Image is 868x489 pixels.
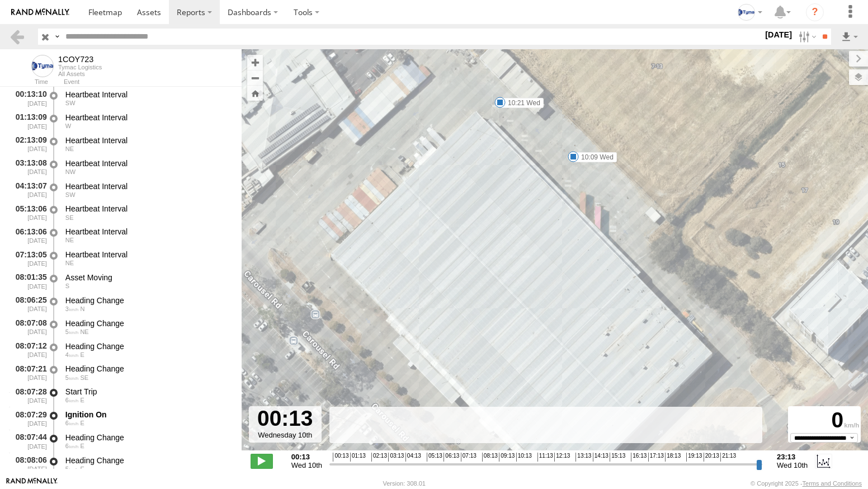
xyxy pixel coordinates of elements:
div: All Assets [58,70,102,77]
span: 5 [65,374,79,381]
div: 08:07:21 [DATE] [9,363,48,383]
div: Heading Change [65,318,231,328]
div: Heartbeat Interval [65,90,231,100]
span: 08:13 [482,453,498,462]
span: 06:13 [444,453,459,462]
span: 11:13 [537,453,553,462]
span: Heading: 59 [80,328,88,335]
span: 07:13 [461,453,477,462]
div: Heartbeat Interval [65,158,231,168]
div: 08:07:29 [DATE] [9,408,48,429]
span: 04:13 [405,453,421,462]
label: Search Query [53,29,62,45]
div: 08:06:25 [DATE] [9,294,48,314]
div: Start Trip [65,387,231,397]
div: Heading Change [65,364,231,374]
div: 08:08:06 [DATE] [9,454,48,474]
div: 07:13:05 [DATE] [9,248,48,269]
div: 1COY723 - View Asset History [58,55,102,64]
div: Version: 308.01 [383,480,426,487]
span: 3 [65,305,79,312]
label: [DATE] [763,29,794,41]
div: 08:01:35 [DATE] [9,271,48,291]
span: 6 [65,420,79,426]
span: Heading: 143 [65,214,74,221]
span: 5 [65,466,79,472]
span: 13:13 [575,453,591,462]
div: Heading Change [65,455,231,466]
div: Asset Moving [65,272,231,283]
span: 19:13 [686,453,702,462]
span: 00:13 [333,453,348,462]
div: 0 [790,408,859,433]
div: Heartbeat Interval [65,204,231,214]
strong: 23:13 [777,453,808,461]
span: 15:13 [610,453,625,462]
div: 03:13:08 [DATE] [9,157,48,177]
label: 10:21 Wed [500,98,544,108]
span: Heading: 95 [80,351,84,358]
label: 10:09 Wed [573,152,617,162]
span: Wed 10th Sep 2025 [291,461,322,469]
span: Heading: 110 [80,466,84,472]
div: 08:07:08 [DATE] [9,317,48,337]
a: Terms and Conditions [803,480,862,487]
span: 14:13 [593,453,608,462]
div: © Copyright 2025 - [751,480,862,487]
span: 4 [65,351,79,358]
span: 03:13 [388,453,404,462]
i: ? [806,3,824,21]
span: Heading: 192 [65,283,69,289]
div: Heading Change [65,432,231,443]
span: Heading: 302 [65,168,76,175]
label: Export results as... [840,29,859,45]
div: Ignition On [65,410,231,420]
a: Visit our Website [6,478,58,489]
span: 6 [65,397,79,403]
button: Zoom out [247,70,263,86]
span: Heading: 43 [65,237,74,243]
button: Zoom Home [247,86,263,101]
div: 05:13:06 [DATE] [9,203,48,223]
span: Heading: 43 [65,260,74,266]
div: Heartbeat Interval [65,181,231,191]
span: 6 [65,443,79,449]
span: Heading: 126 [80,374,88,381]
span: Heading: 266 [65,123,71,129]
span: 5 [65,328,79,335]
div: Heartbeat Interval [65,135,231,145]
button: Zoom in [247,55,263,70]
span: Heading: 22 [80,305,84,312]
label: Play/Stop [251,454,273,468]
span: Heading: 80 [80,443,84,449]
span: 02:13 [371,453,387,462]
div: Event [64,79,242,85]
div: Heartbeat Interval [65,227,231,237]
span: 17:13 [648,453,664,462]
span: 09:13 [499,453,515,462]
span: 05:13 [427,453,442,462]
div: Heartbeat Interval [65,112,231,123]
span: Heading: 30 [65,145,74,152]
span: 01:13 [350,453,366,462]
div: 08:07:12 [DATE] [9,340,48,360]
span: 21:13 [720,453,736,462]
span: Heading: 243 [65,191,76,198]
span: 16:13 [631,453,647,462]
div: 06:13:06 [DATE] [9,225,48,246]
div: Time [9,79,48,85]
span: 20:13 [704,453,719,462]
a: Back to previous Page [9,29,25,45]
span: Heading: 112 [80,397,84,403]
span: 10:13 [516,453,532,462]
span: Heading: 222 [65,100,76,106]
div: Gray Wiltshire [734,4,766,21]
span: Heading: 112 [80,420,84,426]
strong: 00:13 [291,453,322,461]
span: Wed 10th Sep 2025 [777,461,808,469]
div: Tymac Logistics [58,64,102,70]
img: rand-logo.svg [11,8,69,16]
div: Heartbeat Interval [65,250,231,260]
div: 08:07:44 [DATE] [9,431,48,452]
div: 01:13:09 [DATE] [9,111,48,131]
